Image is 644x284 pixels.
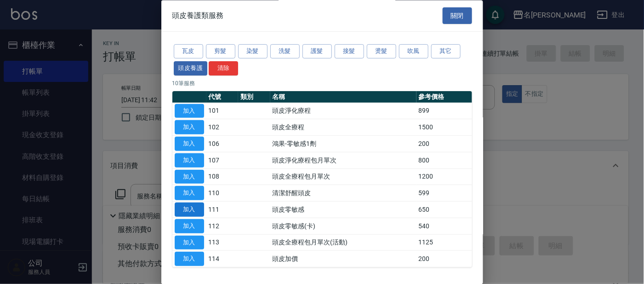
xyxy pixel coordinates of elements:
[270,185,416,202] td: 清潔舒醒頭皮
[399,45,428,59] button: 吹風
[238,45,268,59] button: 染髮
[270,91,416,103] th: 名稱
[175,252,204,267] button: 加入
[416,152,472,169] td: 800
[335,45,364,59] button: 接髮
[270,169,416,185] td: 頭皮全療程包月單次
[270,218,416,235] td: 頭皮零敏感(卡)
[175,186,204,201] button: 加入
[416,202,472,218] td: 650
[416,103,472,120] td: 899
[206,185,239,202] td: 110
[206,152,239,169] td: 107
[416,185,472,202] td: 599
[416,235,472,251] td: 1125
[209,61,238,75] button: 清除
[206,119,239,136] td: 102
[175,219,204,233] button: 加入
[206,218,239,235] td: 112
[416,251,472,267] td: 200
[431,45,461,59] button: 其它
[175,153,204,168] button: 加入
[206,235,239,251] td: 113
[174,45,203,59] button: 瓦皮
[416,119,472,136] td: 1500
[206,251,239,267] td: 114
[270,103,416,120] td: 頭皮淨化療程
[172,11,224,20] span: 頭皮養護類服務
[206,45,235,59] button: 剪髮
[206,169,239,185] td: 108
[175,170,204,184] button: 加入
[270,136,416,152] td: 鴻果-零敏感1劑
[206,202,239,218] td: 111
[270,251,416,267] td: 頭皮加價
[206,136,239,152] td: 106
[270,152,416,169] td: 頭皮淨化療程包月單次
[416,169,472,185] td: 1200
[270,202,416,218] td: 頭皮零敏感
[175,236,204,250] button: 加入
[206,103,239,120] td: 101
[416,91,472,103] th: 參考價格
[206,91,239,103] th: 代號
[175,104,204,118] button: 加入
[270,235,416,251] td: 頭皮全療程包月單次(活動)
[443,7,472,24] button: 關閉
[175,121,204,135] button: 加入
[416,136,472,152] td: 200
[270,45,300,59] button: 洗髮
[238,91,270,103] th: 類別
[367,45,396,59] button: 燙髮
[175,137,204,151] button: 加入
[172,79,472,87] p: 10 筆服務
[174,61,208,75] button: 頭皮養護
[416,218,472,235] td: 540
[302,45,332,59] button: 護髮
[175,203,204,217] button: 加入
[270,119,416,136] td: 頭皮全療程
